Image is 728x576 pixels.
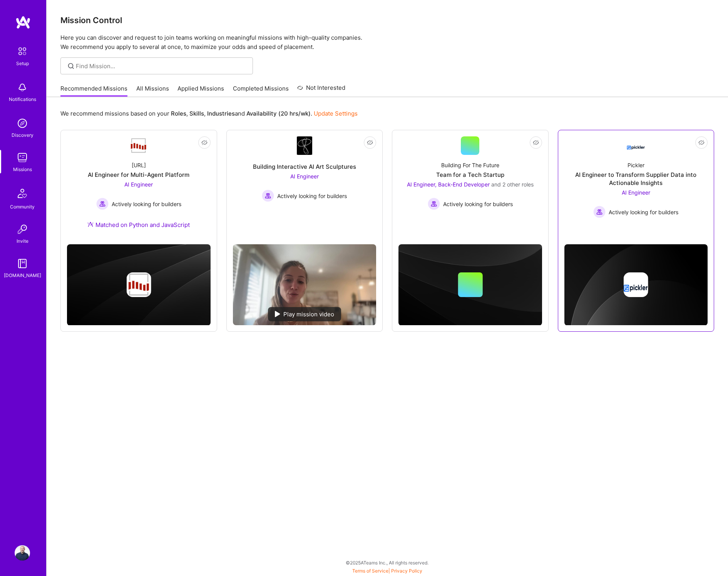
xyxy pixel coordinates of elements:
[126,272,151,297] img: Company logo
[564,244,708,326] img: cover
[96,198,109,210] img: Actively looking for builders
[233,244,377,325] img: No Mission
[76,62,247,70] input: Find Mission...
[314,110,358,117] a: Update Settings
[428,198,440,210] img: Actively looking for builders
[624,272,648,297] img: Company logo
[132,161,146,169] div: [URL]
[609,208,678,216] span: Actively looking for builders
[15,256,30,271] img: guide book
[262,190,274,202] img: Actively looking for builders
[593,206,606,218] img: Actively looking for builders
[124,181,153,188] span: AI Engineer
[407,181,490,188] span: AI Engineer, Back-End Developer
[60,15,714,25] h3: Mission Control
[277,192,347,200] span: Actively looking for builders
[17,237,28,245] div: Invite
[16,59,29,67] div: Setup
[112,200,181,208] span: Actively looking for builders
[443,200,513,208] span: Actively looking for builders
[4,271,41,279] div: [DOMAIN_NAME]
[698,139,705,146] i: icon EyeClosed
[13,545,32,561] a: User Avatar
[391,568,422,574] a: Privacy Policy
[10,203,35,211] div: Community
[628,161,644,169] div: Pickler
[13,184,32,203] img: Community
[290,173,319,180] span: AI Engineer
[15,116,30,131] img: discovery
[297,136,312,155] img: Company Logo
[627,139,645,153] img: Company Logo
[491,181,534,188] span: and 2 other roles
[564,171,708,187] div: AI Engineer to Transform Supplier Data into Actionable Insights
[533,139,539,146] i: icon EyeClosed
[201,139,208,146] i: icon EyeClosed
[233,84,289,97] a: Completed Missions
[189,110,204,117] b: Skills
[67,62,75,71] i: icon SearchGrey
[246,110,311,117] b: Availability (20 hrs/wk)
[15,150,30,165] img: teamwork
[15,222,30,237] img: Invite
[46,553,728,572] div: © 2025 ATeams Inc., All rights reserved.
[9,95,36,103] div: Notifications
[15,15,31,29] img: logo
[171,110,186,117] b: Roles
[564,136,708,228] a: Company LogoPicklerAI Engineer to Transform Supplier Data into Actionable InsightsAI Engineer Act...
[136,84,169,97] a: All Missions
[233,136,377,238] a: Company LogoBuilding Interactive AI Art SculpturesAI Engineer Actively looking for buildersActive...
[622,189,650,196] span: AI Engineer
[67,136,211,238] a: Company Logo[URL]AI Engineer for Multi-Agent PlatformAI Engineer Actively looking for buildersAct...
[177,84,224,97] a: Applied Missions
[275,311,280,317] img: play
[253,163,356,171] div: Building Interactive AI Art Sculptures
[398,136,542,228] a: Building For The FutureTeam for a Tech StartupAI Engineer, Back-End Developer and 2 other rolesAc...
[60,109,358,118] p: We recommend missions based on your , , and .
[12,131,33,139] div: Discovery
[88,171,189,179] div: AI Engineer for Multi-Agent Platform
[60,33,714,52] p: Here you can discover and request to join teams working on meaningful missions with high-quality ...
[67,244,211,326] img: cover
[297,83,345,97] a: Not Interested
[398,244,542,326] img: cover
[436,171,504,179] div: Team for a Tech Startup
[129,138,148,154] img: Company Logo
[15,545,30,561] img: User Avatar
[441,161,499,169] div: Building For The Future
[87,221,94,227] img: Ateam Purple Icon
[87,221,190,229] div: Matched on Python and JavaScript
[15,80,30,95] img: bell
[352,568,388,574] a: Terms of Service
[14,43,30,59] img: setup
[268,307,341,321] div: Play mission video
[207,110,235,117] b: Industries
[13,165,32,173] div: Missions
[352,568,422,574] span: |
[60,84,127,97] a: Recommended Missions
[367,139,373,146] i: icon EyeClosed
